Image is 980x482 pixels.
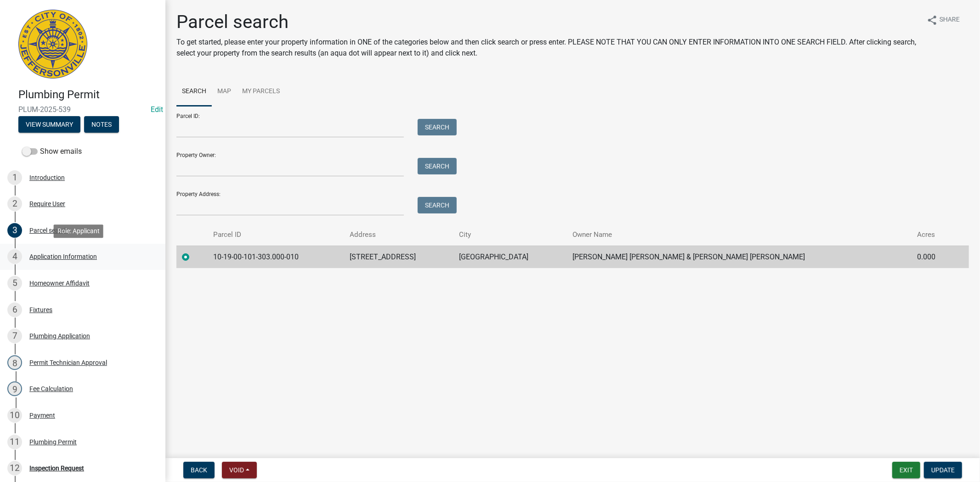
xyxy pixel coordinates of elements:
div: 8 [7,355,22,370]
button: shareShare [919,11,967,29]
button: Search [418,197,457,213]
img: City of Jeffersonville, Indiana [18,10,87,78]
th: Acres [912,224,953,246]
td: 10-19-00-101-303.000-010 [208,246,344,268]
div: Payment [29,412,55,419]
div: 4 [7,249,22,264]
div: Permit Technician Approval [29,359,107,366]
button: View Summary [18,116,80,133]
div: Application Information [29,253,97,260]
button: Update [924,462,962,478]
div: 5 [7,276,22,291]
div: 11 [7,435,22,449]
div: 3 [7,223,22,238]
wm-modal-confirm: Notes [84,121,119,129]
div: Plumbing Application [29,333,90,339]
th: Address [344,224,453,246]
h1: Parcel search [176,11,919,33]
a: Map [212,77,237,106]
span: Back [191,466,207,474]
button: Notes [84,116,119,133]
a: My Parcels [237,77,285,106]
td: [PERSON_NAME] [PERSON_NAME] & [PERSON_NAME] [PERSON_NAME] [567,246,912,268]
button: Search [418,119,457,135]
div: Inspection Request [29,465,84,471]
td: [STREET_ADDRESS] [344,246,453,268]
td: [GEOGRAPHIC_DATA] [453,246,567,268]
div: Role: Applicant [54,224,103,238]
wm-modal-confirm: Edit Application Number [151,105,163,114]
div: 7 [7,329,22,343]
div: Introduction [29,174,65,181]
button: Search [418,158,457,174]
p: To get started, please enter your property information in ONE of the categories below and then cl... [176,37,919,59]
a: Edit [151,105,163,114]
div: Require User [29,201,65,207]
wm-modal-confirm: Summary [18,121,80,129]
td: 0.000 [912,246,953,268]
div: 1 [7,170,22,185]
button: Back [183,462,215,478]
div: Plumbing Permit [29,439,77,445]
i: share [927,15,938,26]
a: Search [176,77,212,106]
div: 9 [7,381,22,396]
div: 10 [7,408,22,423]
div: 2 [7,196,22,211]
div: 12 [7,461,22,476]
label: Show emails [22,146,82,157]
button: Void [222,462,257,478]
span: PLUM-2025-539 [18,105,147,114]
h4: Plumbing Permit [18,88,158,101]
th: Parcel ID [208,224,344,246]
div: Parcel search [29,227,68,234]
span: Update [931,466,955,474]
span: Void [229,466,244,474]
div: 6 [7,303,22,317]
button: Exit [892,462,920,478]
div: Fee Calculation [29,386,73,392]
span: Share [940,15,960,26]
div: Fixtures [29,307,52,313]
th: City [453,224,567,246]
th: Owner Name [567,224,912,246]
div: Homeowner Affidavit [29,280,90,286]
